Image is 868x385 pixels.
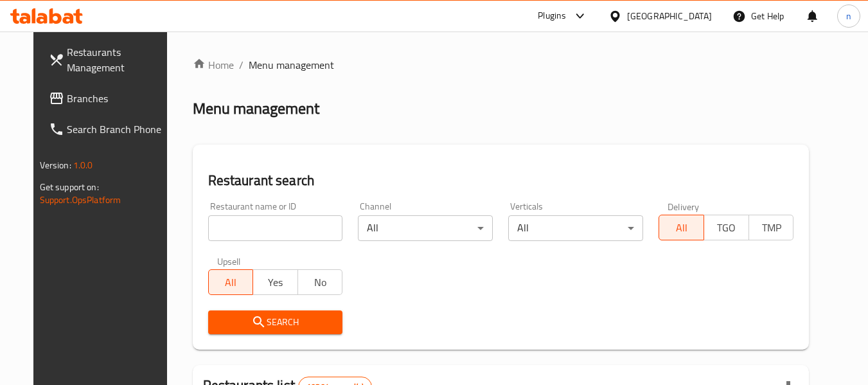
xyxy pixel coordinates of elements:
[193,57,810,73] nav: breadcrumb
[67,91,168,106] span: Branches
[258,273,293,292] span: Yes
[252,269,298,295] button: Yes
[627,9,712,23] div: [GEOGRAPHIC_DATA]
[538,8,566,24] div: Plugins
[214,273,249,292] span: All
[217,256,241,265] label: Upsell
[249,57,334,73] span: Menu management
[709,219,744,237] span: TGO
[39,37,179,83] a: Restaurants Management
[208,171,794,190] h2: Restaurant search
[40,192,121,208] a: Support.OpsPlatform
[193,98,319,119] h2: Menu management
[73,157,93,174] span: 1.0.0
[40,179,99,195] span: Get support on:
[193,57,234,73] a: Home
[704,215,749,240] button: TGO
[846,9,851,23] span: n
[39,83,179,114] a: Branches
[39,114,179,145] a: Search Branch Phone
[40,157,71,174] span: Version:
[303,273,338,292] span: No
[748,215,794,240] button: TMP
[659,215,704,240] button: All
[297,269,343,295] button: No
[208,215,343,241] input: Search for restaurant name or ID..
[668,202,700,211] label: Delivery
[754,219,789,237] span: TMP
[208,269,254,295] button: All
[508,215,643,241] div: All
[664,219,699,237] span: All
[67,44,168,75] span: Restaurants Management
[239,57,244,73] li: /
[67,121,168,137] span: Search Branch Phone
[218,314,333,330] span: Search
[358,215,493,241] div: All
[208,310,343,334] button: Search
